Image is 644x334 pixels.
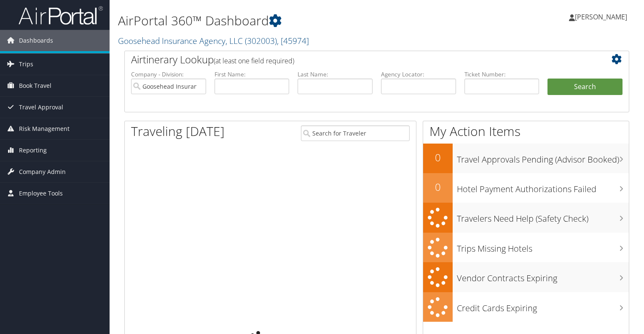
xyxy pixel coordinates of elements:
[19,54,33,75] span: Trips
[277,35,309,46] span: , [ 45974 ]
[423,292,629,322] a: Credit Cards Expiring
[381,70,456,79] label: Agency Locator:
[575,12,627,22] span: [PERSON_NAME]
[423,150,453,165] h2: 0
[457,268,629,284] h3: Vendor Contracts Expiring
[423,233,629,263] a: Trips Missing Hotels
[214,56,294,65] span: (at least one field required)
[457,298,629,314] h3: Credit Cards Expiring
[19,183,63,204] span: Employee Tools
[245,35,277,46] span: ( 302003 )
[19,161,66,182] span: Company Admin
[301,125,410,141] input: Search for Traveler
[547,79,623,95] button: Search
[131,70,206,79] label: Company - Division:
[19,97,63,118] span: Travel Approval
[423,262,629,292] a: Vendor Contracts Expiring
[131,122,225,140] h1: Traveling [DATE]
[19,75,51,96] span: Book Travel
[118,12,463,30] h1: AirPortal 360™ Dashboard
[569,4,636,30] a: [PERSON_NAME]
[457,149,629,166] h3: Travel Approvals Pending (Advisor Booked)
[131,52,580,67] h2: Airtinerary Lookup
[423,203,629,233] a: Travelers Need Help (Safety Check)
[298,70,373,79] label: Last Name:
[215,70,290,79] label: First Name:
[464,70,539,79] label: Ticket Number:
[423,173,629,203] a: 0Hotel Payment Authorizations Failed
[457,239,629,255] h3: Trips Missing Hotels
[423,122,629,140] h1: My Action Items
[19,118,70,139] span: Risk Management
[19,30,53,51] span: Dashboards
[19,140,47,161] span: Reporting
[423,144,629,173] a: 0Travel Approvals Pending (Advisor Booked)
[457,179,629,195] h3: Hotel Payment Authorizations Failed
[118,35,309,46] a: Goosehead Insurance Agency, LLC
[457,209,629,225] h3: Travelers Need Help (Safety Check)
[19,5,103,25] img: airportal-logo.png
[423,180,453,194] h2: 0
